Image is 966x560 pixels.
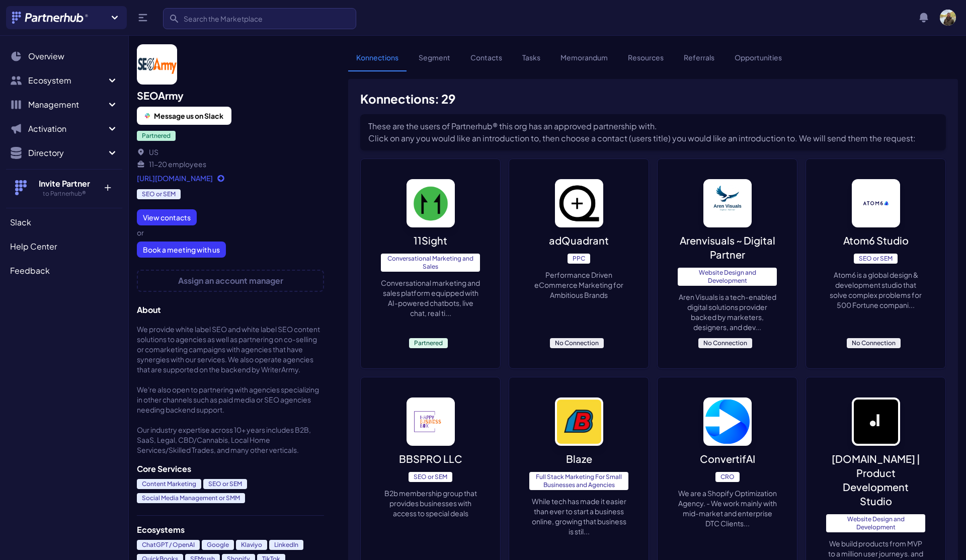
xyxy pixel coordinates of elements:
[407,397,455,446] img: image_alt
[411,52,458,71] a: Segment
[163,8,356,29] input: Search the Marketplace
[137,227,324,237] div: or
[137,270,324,292] button: Assign an account manager
[727,52,790,71] a: Opportunities
[137,209,197,225] a: View contacts
[28,123,106,135] span: Activation
[514,52,548,71] a: Tasks
[678,488,777,528] p: We are a Shopify Optimization Agency. - We work mainly with mid-market and enterprise DTC Clients...
[6,169,122,206] button: Invite Partner to Partnerhub® +
[28,74,106,87] span: Ecosystem
[678,292,777,332] p: Aren Visuals is a tech-enabled digital solutions provider backed by marketers, designers, and dev...
[409,338,448,348] span: Partnered
[28,147,106,159] span: Directory
[703,179,752,227] img: image_alt
[509,158,649,369] a: image_alt adQuadrantPPCPerformance Driven eCommerce Marketing for Ambitious BrandsNo Connection
[852,179,900,227] img: image_alt
[10,241,57,253] span: Help Center
[414,233,447,248] p: 11Sight
[32,190,97,198] h5: to Partnerhub®
[32,178,97,190] h4: Invite Partner
[137,463,324,475] h3: Core Services
[826,514,925,532] span: Website Design and Development
[137,107,231,125] button: Message us on Slack
[6,46,122,66] a: Overview
[381,278,480,318] p: Conversational marketing and sales platform equipped with AI-powered chatbots, live chat, real ti...
[137,242,226,258] a: Book a meeting with us
[555,179,603,227] img: image_alt
[137,493,245,503] span: Social Media Management or SMM
[940,10,956,26] img: user photo
[852,397,900,446] img: image_alt
[28,50,64,62] span: Overview
[700,452,755,466] p: ConvertifAI
[703,397,752,446] img: image_alt
[549,233,609,248] p: adQuadrant
[137,173,324,183] a: [URL][DOMAIN_NAME]
[137,189,181,199] span: SEO or SEM
[407,179,455,227] img: image_alt
[10,216,31,228] span: Slack
[269,540,303,550] span: LinkedIn
[137,304,324,316] h3: About
[137,524,324,536] h3: Ecosystems
[12,12,89,24] img: Partnerhub® Logo
[6,119,122,139] button: Activation
[676,52,722,71] a: Referrals
[6,212,122,232] a: Slack
[360,158,501,369] a: image_alt 11SightConversational Marketing and SalesConversational marketing and sales platform eq...
[137,44,177,85] img: SEOArmy
[236,540,267,550] span: Klaviyo
[698,338,752,348] span: No Connection
[381,488,480,518] p: B2b membership group that provides businesses with access to special deals
[154,111,223,121] span: Message us on Slack
[137,324,324,455] span: We provide white label SEO and white label SEO content solutions to agencies as well as partnerin...
[202,540,234,550] span: Google
[529,472,628,490] span: Full Stack Marketing For Small Businesses and Agencies
[568,254,590,264] span: PPC
[847,338,901,348] span: No Connection
[360,91,946,106] h3: Konnections: 29
[555,397,603,446] img: image_alt
[137,131,176,141] span: Partnered
[566,452,592,466] p: Blaze
[529,496,628,536] p: While tech has made it easier than ever to start a business online, growing that business is stil...
[715,472,740,482] span: CRO
[10,265,50,277] span: Feedback
[854,254,898,264] span: SEO or SEM
[6,70,122,91] button: Ecosystem
[137,147,324,157] li: US
[678,233,777,262] p: Arenvisuals ~ Digital Partner
[137,159,324,169] li: 11-20 employees
[550,338,604,348] span: No Connection
[399,452,462,466] p: BBSPRO LLC
[6,143,122,163] button: Directory
[28,99,106,111] span: Management
[6,236,122,257] a: Help Center
[368,121,916,143] span: These are the users of Partnerhub® this org has an approved partnership with. Click on any you wo...
[137,89,324,103] h2: SEOArmy
[806,158,946,369] a: image_alt Atom6 StudioSEO or SEMAtom6 is a global design & development studio that solve complex ...
[678,268,777,286] span: Website Design and Development
[843,233,909,248] p: Atom6 Studio
[826,452,925,508] p: [DOMAIN_NAME] | Product Development Studio
[529,270,628,300] p: Performance Driven eCommerce Marketing for Ambitious Brands
[409,472,452,482] span: SEO or SEM
[381,254,480,272] span: Conversational Marketing and Sales
[348,52,407,71] a: Konnections
[462,52,510,71] a: Contacts
[826,270,925,310] p: Atom6 is a global design & development studio that solve complex problems for 500 Fortune compani...
[137,540,200,550] span: ChatGPT / OpenAI
[6,261,122,281] a: Feedback
[552,52,616,71] a: Memorandum
[97,178,118,194] p: +
[6,95,122,115] button: Management
[620,52,672,71] a: Resources
[137,479,201,489] span: Content Marketing
[657,158,797,369] a: image_alt Arenvisuals ~ Digital PartnerWebsite Design and DevelopmentAren Visuals is a tech-enabl...
[203,479,247,489] span: SEO or SEM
